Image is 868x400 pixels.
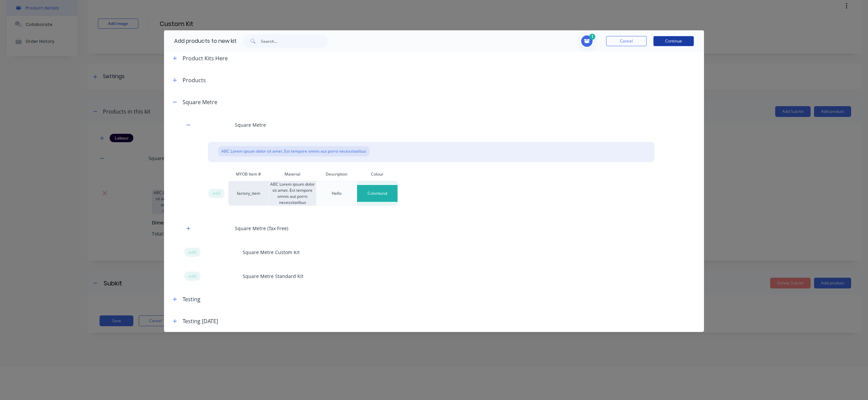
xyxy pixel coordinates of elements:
div: Add products to new kit [164,30,237,52]
button: Colorbond [357,185,398,202]
div: Products [183,76,206,84]
div: MYOB Item # [228,167,269,181]
input: Search... [261,34,328,48]
div: Square Metre (Tax Free) [164,216,704,240]
span: add [188,273,196,280]
span: add [188,249,196,256]
button: Toggle cart dropdown [580,34,596,48]
div: Material [269,167,316,181]
div: factory_item [228,181,269,206]
div: add [184,272,200,281]
div: Description [316,167,357,181]
div: add [208,189,224,198]
span: add [212,190,220,197]
div: Hello [326,185,347,202]
div: Square Metre [164,113,704,137]
div: Testing [DATE] [183,317,218,325]
span: 1 [589,34,595,40]
button: Continue [653,36,694,46]
div: Colour [357,167,398,181]
div: Testing [183,295,200,303]
div: ABC Lorem ipsum dolor sit amet. Est tempore omnis aut porro necessitatibus [269,181,316,206]
div: Product Kits Here [183,54,228,62]
div: Colorbond [368,190,387,196]
div: add [184,248,200,257]
div: Square Metre [183,98,217,106]
button: Cancel [606,36,647,46]
div: ABC Lorem ipsum dolor sit amet. Est tempore omnis aut porro necessitatibus [218,146,370,156]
